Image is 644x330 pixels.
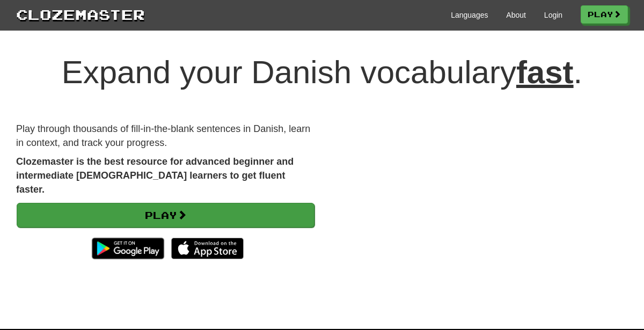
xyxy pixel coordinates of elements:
p: Play through thousands of fill-in-the-blank sentences in Danish, learn in context, and track your... [16,122,314,150]
a: About [506,10,526,20]
a: Play [581,5,628,24]
u: fast [516,54,574,90]
a: Clozemaster [16,4,145,24]
strong: Clozemaster is the best resource for advanced beginner and intermediate [DEMOGRAPHIC_DATA] learne... [16,156,294,194]
a: Languages [451,10,488,20]
img: Download_on_the_App_Store_Badge_US-UK_135x40-25178aeef6eb6b83b96f5f2d004eda3bffbb37122de64afbaef7... [171,238,244,259]
a: Play [17,203,314,228]
h1: Expand your Danish vocabulary . [16,55,628,90]
a: Login [544,10,562,20]
img: Get it on Google Play [86,232,170,265]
